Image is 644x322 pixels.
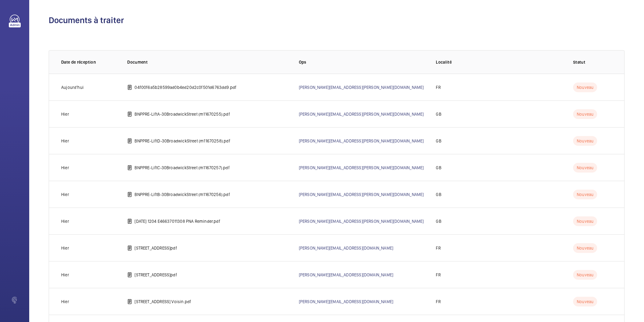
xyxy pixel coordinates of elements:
p: Nouveau [573,270,597,280]
p: Hier [61,138,69,144]
p: Nouveau [573,190,597,199]
p: Aujourd'hui [61,84,84,90]
a: [PERSON_NAME][EMAIL_ADDRESS][PERSON_NAME][DOMAIN_NAME] [299,138,424,143]
p: Localité [436,59,563,65]
p: Hier [61,111,69,117]
p: [STREET_ADDRESS] Voisin.pdf [135,299,191,305]
p: Hier [61,245,69,251]
p: Nouveau [573,297,597,306]
p: Hier [61,299,69,305]
p: Hier [61,272,69,278]
p: Nouveau [573,82,597,92]
a: [PERSON_NAME][EMAIL_ADDRESS][DOMAIN_NAME] [299,299,393,304]
p: Hier [61,191,69,198]
p: GB [436,191,441,198]
a: [PERSON_NAME][EMAIL_ADDRESS][DOMAIN_NAME] [299,272,393,277]
p: BNPPRE-LiftC-30BroadwickStreet (m11670257).pdf [135,165,229,171]
p: Document [127,59,289,65]
p: [STREET_ADDRESS]pdf [135,272,177,278]
p: GB [436,165,441,171]
p: [STREET_ADDRESS]pdf [135,245,177,251]
p: FR [436,299,440,305]
h1: Documents à traiter [49,15,625,26]
p: BNPPRE-LiftD-30BroadwickStreet (m11670258).pdf [135,138,230,144]
p: Hier [61,218,69,224]
p: Nouveau [573,136,597,146]
a: [PERSON_NAME][EMAIL_ADDRESS][PERSON_NAME][DOMAIN_NAME] [299,112,424,117]
p: GB [436,218,441,224]
p: [DATE] 1204 E46637011308 PNA Reminder.pdf [135,218,220,224]
p: Nouveau [573,243,597,253]
p: Hier [61,165,69,171]
p: Ops [299,59,426,65]
p: 04f00f6a5b28599ad0b4ed20d2c0f501d6763dd9.pdf [135,84,236,90]
a: [PERSON_NAME][EMAIL_ADDRESS][DOMAIN_NAME] [299,246,393,250]
p: Nouveau [573,216,597,226]
p: FR [436,272,440,278]
p: Nouveau [573,109,597,119]
p: Statut [573,59,612,65]
p: BNPPRE-LiftB-30BroadwickStreet (m11670256).pdf [135,191,230,198]
p: FR [436,84,440,90]
a: [PERSON_NAME][EMAIL_ADDRESS][PERSON_NAME][DOMAIN_NAME] [299,85,424,90]
p: GB [436,138,441,144]
p: Date de réception [61,59,117,65]
p: BNPPRE-LiftA-30BroadwickStreet (m11670255).pdf [135,111,230,117]
p: FR [436,245,440,251]
a: [PERSON_NAME][EMAIL_ADDRESS][PERSON_NAME][DOMAIN_NAME] [299,192,424,197]
p: Nouveau [573,163,597,173]
a: [PERSON_NAME][EMAIL_ADDRESS][PERSON_NAME][DOMAIN_NAME] [299,219,424,224]
p: GB [436,111,441,117]
a: [PERSON_NAME][EMAIL_ADDRESS][PERSON_NAME][DOMAIN_NAME] [299,165,424,170]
